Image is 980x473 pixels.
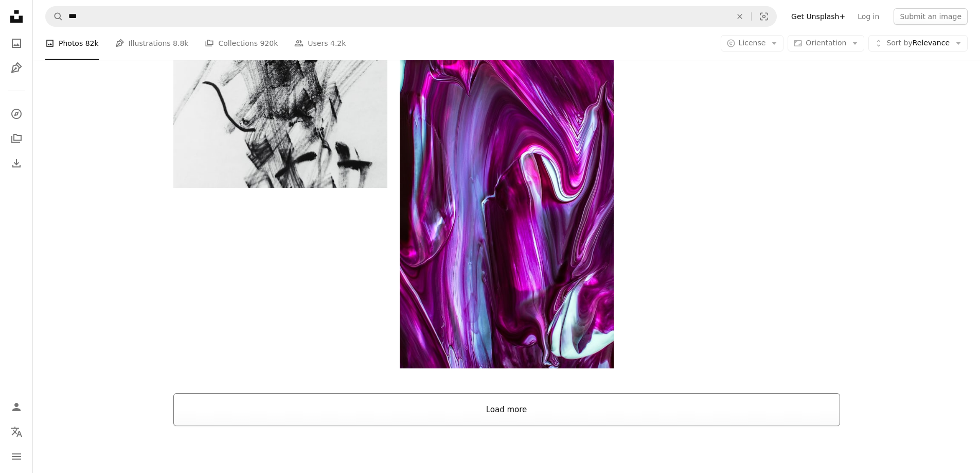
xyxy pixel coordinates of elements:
a: a close up of a purple and white abstract painting [400,202,614,212]
img: a close up of a purple and white abstract painting [400,47,614,368]
span: 920k [260,38,278,49]
a: Log in / Sign up [6,397,27,417]
button: Search Unsplash [46,7,63,26]
span: Orientation [806,39,846,47]
button: Clear [728,7,751,26]
a: Home — Unsplash [6,6,27,29]
a: Explore [6,104,27,124]
span: 8.8k [173,38,188,49]
a: Illustrations [6,58,27,78]
button: License [721,35,784,52]
button: Load more [173,393,840,426]
button: Menu [6,446,27,467]
a: Users 4.2k [294,27,346,60]
button: Orientation [788,35,864,52]
form: Find visuals sitewide [45,6,777,27]
a: Collections [6,128,27,149]
a: Get Unsplash+ [785,8,851,25]
span: License [739,39,766,47]
a: Illustrations 8.8k [115,27,189,60]
a: Download History [6,153,27,174]
button: Language [6,421,27,442]
button: Visual search [752,7,776,26]
a: Photos [6,33,27,54]
span: Sort by [886,39,912,47]
button: Sort byRelevance [868,35,968,52]
a: Log in [851,8,885,25]
a: Collections 920k [205,27,278,60]
span: 4.2k [330,38,346,49]
span: Relevance [886,38,950,48]
button: Submit an image [894,8,968,25]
